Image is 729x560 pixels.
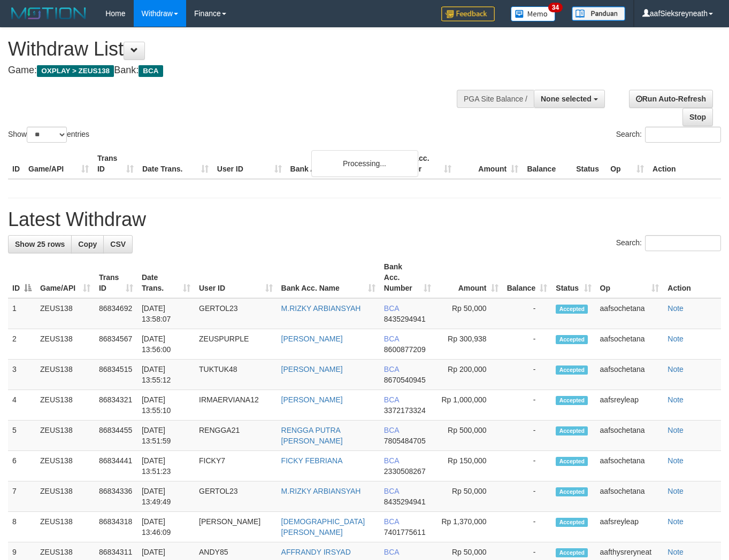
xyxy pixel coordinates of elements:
td: 6 [8,451,36,481]
span: Copy [78,240,97,248]
td: [DATE] 13:46:09 [137,512,195,542]
td: aafsochetana [596,421,664,451]
td: Rp 200,000 [435,360,503,390]
td: Rp 150,000 [435,451,503,481]
td: aafsochetana [596,481,664,512]
span: Copy 8435294941 to clipboard [384,497,426,506]
th: User ID [213,149,286,179]
td: GERTOL23 [195,481,277,512]
td: - [503,451,552,481]
td: aafsochetana [596,298,664,329]
th: Bank Acc. Name [286,149,389,179]
td: ZEUS138 [36,298,95,329]
span: CSV [110,240,126,248]
td: 86834455 [95,421,137,451]
td: - [503,512,552,542]
div: Processing... [311,150,418,177]
span: BCA [384,548,399,556]
span: None selected [541,95,592,103]
th: Status: activate to sort column ascending [551,257,595,298]
a: M.RIZKY ARBIANSYAH [281,487,361,495]
img: Button%20Memo.svg [511,6,556,21]
img: Feedback.jpg [441,6,495,21]
h4: Game: Bank: [8,65,475,76]
span: Accepted [556,426,588,435]
a: Note [667,456,684,465]
span: BCA [384,395,399,404]
th: Op [606,149,648,179]
td: Rp 1,370,000 [435,512,503,542]
a: FICKY FEBRIANA [281,456,343,465]
img: panduan.png [572,6,625,21]
a: Note [667,395,684,404]
td: 3 [8,360,36,390]
a: M.RIZKY ARBIANSYAH [281,304,361,313]
td: [DATE] 13:51:59 [137,421,195,451]
label: Search: [616,235,721,251]
span: Accepted [556,518,588,527]
span: Accepted [556,305,588,314]
th: Status [572,149,606,179]
a: AFFRANDY IRSYAD [281,548,351,556]
span: Accepted [556,457,588,466]
span: OXPLAY > ZEUS138 [37,65,114,77]
td: Rp 500,000 [435,421,503,451]
th: Amount [456,149,523,179]
h1: Withdraw List [8,38,475,60]
td: [DATE] 13:56:00 [137,329,195,360]
span: BCA [384,335,399,343]
h1: Latest Withdraw [8,209,721,230]
td: Rp 1,000,000 [435,390,503,421]
a: Note [667,365,684,374]
td: 86834336 [95,481,137,512]
th: Trans ID: activate to sort column ascending [95,257,137,298]
span: Show 25 rows [15,240,65,248]
select: Showentries [27,127,67,143]
span: BCA [384,426,399,434]
a: Note [667,517,684,526]
div: PGA Site Balance / [457,90,534,108]
td: aafsochetana [596,329,664,360]
td: ZEUS138 [36,390,95,421]
td: - [503,390,552,421]
th: Action [648,149,721,179]
span: Accepted [556,487,588,496]
label: Search: [616,127,721,143]
th: Balance [523,149,572,179]
span: Copy 7805484705 to clipboard [384,437,426,445]
span: Accepted [556,335,588,344]
th: Game/API: activate to sort column ascending [36,257,95,298]
th: Bank Acc. Number [389,149,456,179]
img: MOTION_logo.png [8,5,89,21]
td: RENGGA21 [195,421,277,451]
a: Note [667,426,684,434]
span: Copy 2330508267 to clipboard [384,467,426,476]
td: aafsreyleap [596,390,664,421]
a: Copy [71,235,104,253]
a: Note [667,335,684,343]
span: BCA [384,304,399,313]
td: ZEUSPURPLE [195,329,277,360]
span: BCA [139,65,163,77]
th: Game/API [24,149,93,179]
td: 86834321 [95,390,137,421]
span: Copy 3372173324 to clipboard [384,406,426,415]
a: CSV [103,235,133,253]
td: GERTOL23 [195,298,277,329]
a: Note [667,487,684,495]
td: Rp 300,938 [435,329,503,360]
a: Run Auto-Refresh [629,90,713,108]
td: [DATE] 13:55:12 [137,360,195,390]
th: Date Trans.: activate to sort column ascending [137,257,195,298]
input: Search: [645,127,721,143]
th: Date Trans. [138,149,213,179]
td: [DATE] 13:55:10 [137,390,195,421]
td: ZEUS138 [36,329,95,360]
td: aafsochetana [596,360,664,390]
td: 1 [8,298,36,329]
th: Bank Acc. Name: activate to sort column ascending [277,257,380,298]
span: 34 [548,3,563,12]
span: BCA [384,517,399,526]
th: Amount: activate to sort column ascending [435,257,503,298]
td: - [503,298,552,329]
